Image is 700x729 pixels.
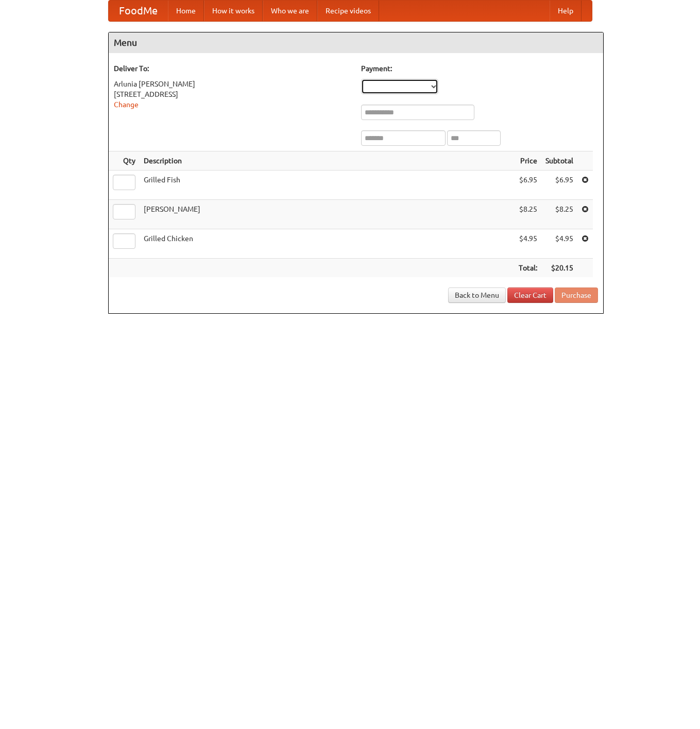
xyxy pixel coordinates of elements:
td: $8.25 [541,200,577,229]
th: Price [515,151,541,171]
td: $8.25 [515,200,541,229]
a: FoodMe [109,1,168,21]
a: Recipe videos [317,1,379,21]
a: Change [114,100,139,109]
td: $4.95 [541,229,577,259]
a: Clear Cart [507,287,553,303]
th: $20.15 [541,259,577,278]
h5: Deliver To: [114,63,351,74]
button: Purchase [555,287,598,303]
div: [STREET_ADDRESS] [114,89,351,99]
a: Who we are [263,1,317,21]
div: Arlunia [PERSON_NAME] [114,79,351,89]
a: Help [550,1,582,21]
th: Total: [515,259,541,278]
h4: Menu [109,32,603,53]
td: $4.95 [515,229,541,259]
td: Grilled Chicken [140,229,515,259]
th: Subtotal [541,151,577,171]
td: $6.95 [515,171,541,200]
h5: Payment: [361,63,598,74]
td: $6.95 [541,171,577,200]
a: How it works [204,1,263,21]
th: Description [140,151,515,171]
td: [PERSON_NAME] [140,200,515,229]
a: Back to Menu [448,287,506,303]
a: Home [168,1,204,21]
td: Grilled Fish [140,171,515,200]
th: Qty [109,151,140,171]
